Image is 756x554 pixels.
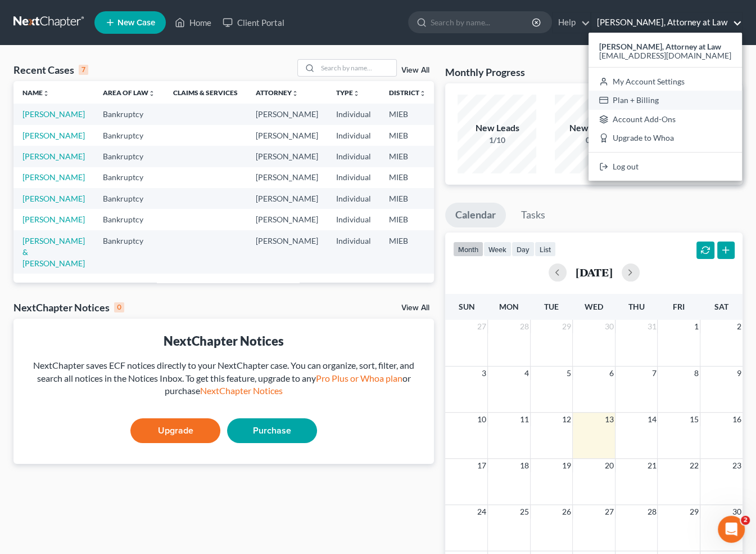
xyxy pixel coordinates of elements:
span: 31 [646,320,657,333]
span: 11 [519,413,530,426]
div: NextChapter Notices [13,301,124,314]
input: Search by name... [431,12,533,33]
span: 8 [693,367,700,380]
span: 21 [646,459,657,472]
td: [PERSON_NAME] [247,104,327,124]
i: unfold_more [43,90,49,97]
td: [PERSON_NAME] [247,146,327,167]
span: Sat [714,302,728,311]
div: Recent Cases [13,63,88,77]
a: Tasks [511,203,555,227]
i: unfold_more [419,90,426,97]
span: [EMAIL_ADDRESS][DOMAIN_NAME] [599,51,731,60]
div: NextChapter Notices [22,332,425,350]
a: [PERSON_NAME] [22,131,85,140]
div: 7 [79,65,88,75]
a: Area of Lawunfold_more [103,88,155,97]
a: Purchase [227,418,317,443]
td: Bankruptcy [94,230,164,274]
iframe: Intercom live chat [718,516,745,543]
span: Mon [499,302,519,311]
span: 25 [519,505,530,519]
span: 18 [519,459,530,472]
span: 4 [523,367,530,380]
td: Bankruptcy [94,188,164,209]
span: 29 [561,320,572,333]
a: View All [401,66,429,74]
span: 5 [565,367,572,380]
span: 2 [741,516,750,525]
a: View All [401,304,429,312]
a: [PERSON_NAME] [22,109,85,119]
span: 10 [476,413,487,426]
span: 29 [689,505,700,519]
span: 30 [604,320,615,333]
span: 20 [604,459,615,472]
span: 7 [650,367,657,380]
td: Bankruptcy [94,104,164,124]
td: Bankruptcy [94,167,164,188]
span: 9 [736,367,743,380]
span: 3 [481,367,487,380]
td: MIEB [380,209,435,230]
td: Bankruptcy [94,146,164,167]
span: Thu [628,302,645,311]
span: New Case [117,19,155,27]
span: 12 [561,413,572,426]
div: 1/10 [458,135,536,146]
span: 6 [608,367,615,380]
span: 30 [731,505,743,519]
td: MIEB [380,104,435,124]
td: Individual [327,146,380,167]
div: NextChapter saves ECF notices directly to your NextChapter case. You can organize, sort, filter, ... [22,359,425,398]
a: Typeunfold_more [336,88,360,97]
span: 2 [736,320,743,333]
span: 22 [689,459,700,472]
th: Claims & Services [164,81,247,104]
a: Nameunfold_more [22,88,49,97]
input: Search by name... [318,60,396,76]
button: week [483,242,511,257]
td: MIEB [380,167,435,188]
a: Plan + Billing [588,91,742,110]
span: 23 [731,459,743,472]
a: [PERSON_NAME] [22,151,85,161]
td: [PERSON_NAME] [247,188,327,209]
i: unfold_more [353,90,360,97]
h3: Monthly Progress [445,65,525,79]
span: 19 [561,459,572,472]
a: [PERSON_NAME], Attorney at Law [591,12,742,33]
a: NextChapter Notices [200,385,283,396]
i: unfold_more [292,90,298,97]
i: unfold_more [148,90,155,97]
button: list [535,242,556,257]
td: MIEB [380,125,435,146]
a: Calendar [445,203,506,227]
div: New Leads [458,122,536,135]
span: 17 [476,459,487,472]
button: month [453,242,483,257]
td: [PERSON_NAME] [247,125,327,146]
td: Individual [327,125,380,146]
a: Help [553,12,590,33]
a: Attorneyunfold_more [256,88,298,97]
span: 28 [519,320,530,333]
a: [PERSON_NAME] & [PERSON_NAME] [22,236,85,268]
a: Upgrade to Whoa [588,129,742,148]
td: [PERSON_NAME] [247,230,327,274]
td: MIEB [380,146,435,167]
td: [PERSON_NAME] [247,167,327,188]
td: Individual [327,188,380,209]
button: day [511,242,535,257]
td: Individual [327,167,380,188]
td: Individual [327,209,380,230]
td: MIEB [380,188,435,209]
span: 24 [476,505,487,519]
a: My Account Settings [588,72,742,91]
td: Bankruptcy [94,209,164,230]
div: [PERSON_NAME], Attorney at Law [588,33,742,181]
span: 16 [731,413,743,426]
a: Home [169,12,217,33]
span: Sun [459,302,475,311]
a: Log out [588,157,742,176]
